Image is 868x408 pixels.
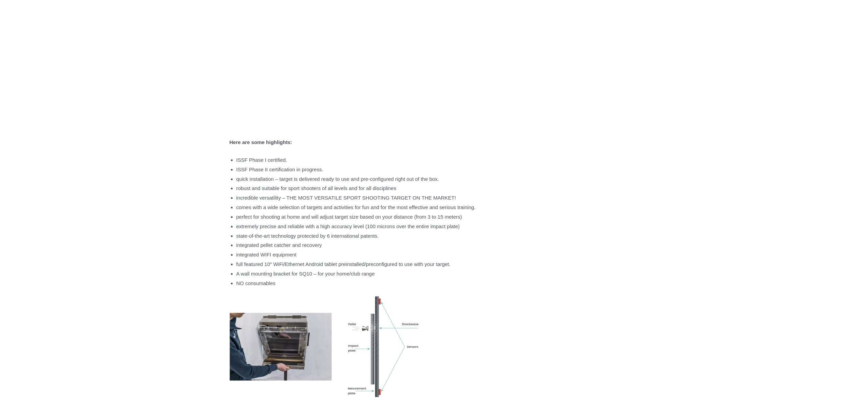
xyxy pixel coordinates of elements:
[236,212,639,222] li: perfect for shooting at home and will adjust target size based on your distance (from 3 to 15 met...
[236,174,639,184] li: quick installation – target is delivered ready to use and pre-configured right out of the box.
[236,231,639,241] li: state-of-the-art technology protected by 6 international patents.
[230,139,292,145] strong: Here are some highlights:
[236,165,639,174] li: ISSF Phase II certification in progress.
[236,250,639,260] li: integrated WIFI equipment
[236,279,639,288] li: NO consumables
[236,155,639,165] li: ISSF Phase I certified.
[236,269,639,279] li: A wall mounting bracket for SQ10 – for your home/club range
[236,184,639,193] li: robust and suitable for sport shooters of all levels and for all disciplines
[236,203,639,212] li: comes with a wide selection of targets and activities for fun and for the most effective and seri...
[236,240,639,250] li: integrated pellet catcher and recovery
[236,193,639,203] li: incredible versatility – THE MOST VERSATILE SPORT SHOOTING TARGET ON THE MARKET!
[236,222,639,231] li: extremely precise and reliable with a high accuracy level (100 microns over the entire impact plate)
[236,260,639,269] li: full featured 10″ WiFi/Ethernet Android tablet preinstalled/preconfigured to use with your target.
